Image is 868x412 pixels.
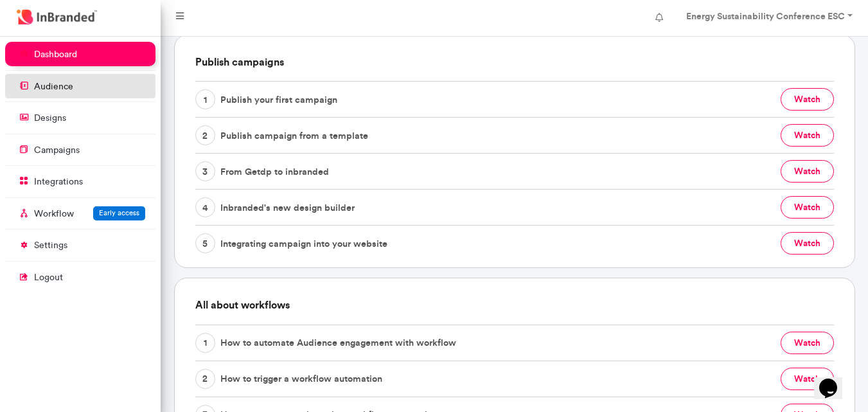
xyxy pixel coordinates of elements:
p: logout [34,271,63,284]
button: watch [781,332,834,354]
a: designs [5,105,155,130]
button: watch [781,88,834,111]
span: Integrating campaign into your website [220,233,387,253]
strong: Energy Sustainability Conference ESC [686,10,845,22]
p: campaigns [34,144,80,157]
span: 1 [195,333,215,353]
a: dashboard [5,42,155,66]
p: audience [34,80,73,93]
a: audience [5,74,155,98]
h6: All about workflows [195,278,834,324]
span: How to trigger a workflow automation [220,369,382,389]
span: 2 [195,369,215,389]
span: Publish your first campaign [220,89,337,109]
p: dashboard [34,48,77,61]
p: settings [34,239,67,252]
img: InBranded Logo [13,6,100,28]
button: watch [781,124,834,147]
p: designs [34,112,66,125]
span: Publish campaign from a template [220,125,368,145]
p: Workflow [34,208,74,220]
span: How to automate Audience engagement with workflow [220,333,456,353]
a: integrations [5,169,155,193]
a: Energy Sustainability Conference ESC [673,5,863,31]
iframe: chat widget [814,361,855,399]
span: Early access [99,208,139,217]
span: 1 [195,89,215,109]
span: From Getdp to inbranded [220,161,329,181]
span: 3 [195,161,215,181]
h6: Publish campaigns [195,35,834,81]
button: watch [781,160,834,183]
a: WorkflowEarly access [5,201,155,226]
span: Inbranded's new design builder [220,197,355,217]
span: 2 [195,125,215,145]
a: campaigns [5,138,155,162]
button: watch [781,232,834,255]
button: watch [781,368,834,390]
span: 4 [195,197,215,217]
button: watch [781,196,834,219]
a: settings [5,233,155,257]
span: 5 [195,233,215,253]
p: integrations [34,175,83,188]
